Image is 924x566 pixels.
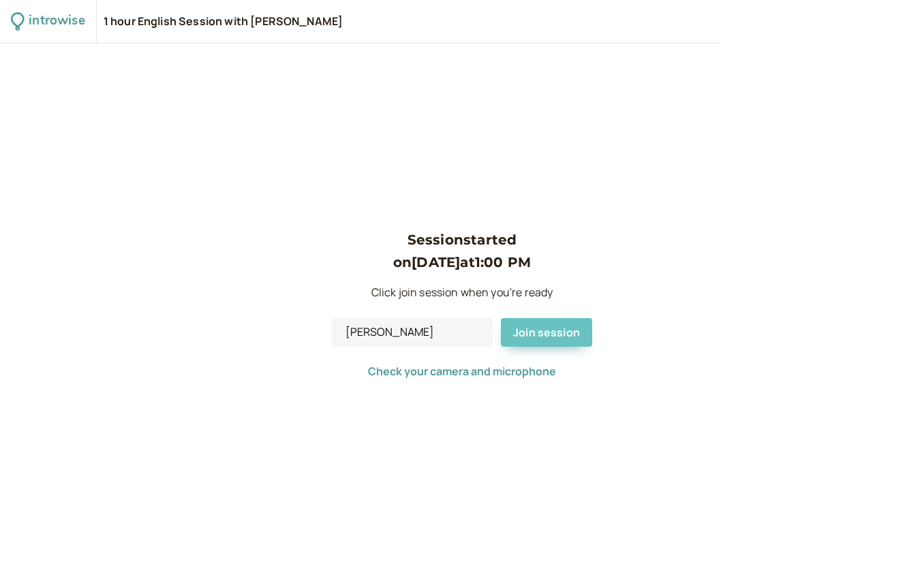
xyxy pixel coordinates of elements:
[332,318,493,347] input: Your Name
[368,364,556,379] span: Check your camera and microphone
[501,318,592,347] button: Join session
[104,14,343,29] div: 1 hour English Session with [PERSON_NAME]
[368,365,556,377] button: Check your camera and microphone
[29,11,84,32] div: introwise
[513,325,580,340] span: Join session
[332,229,592,273] h3: Session started on [DATE] at 1:00 PM
[332,284,592,302] p: Click join session when you're ready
